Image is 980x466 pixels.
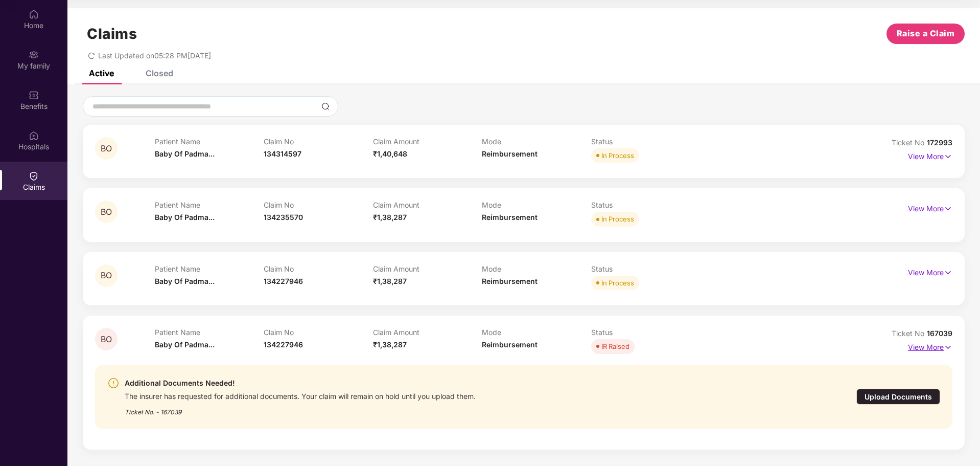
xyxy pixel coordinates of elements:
p: Claim Amount [373,264,482,273]
p: Claim Amount [373,201,482,209]
p: Mode [482,137,591,146]
span: BO [101,208,112,216]
span: 134227946 [264,277,303,285]
span: Ticket No [892,329,927,338]
span: Reimbursement [482,277,538,285]
span: Reimbursement [482,149,538,158]
span: ₹1,38,287 [373,277,407,285]
p: Patient Name [155,201,264,209]
img: svg+xml;base64,PHN2ZyBpZD0iSG9zcGl0YWxzIiB4bWxucz0iaHR0cDovL3d3dy53My5vcmcvMjAwMC9zdmciIHdpZHRoPS... [29,130,39,141]
span: 167039 [927,329,952,338]
div: Upload Documents [856,389,940,405]
h1: Claims [87,25,137,42]
img: svg+xml;base64,PHN2ZyBpZD0iQ2xhaW0iIHhtbG5zPSJodHRwOi8vd3d3LnczLm9yZy8yMDAwL3N2ZyIgd2lkdGg9IjIwIi... [29,171,39,181]
p: Mode [482,328,591,337]
span: Baby Of Padma... [155,277,215,285]
span: Last Updated on 05:28 PM[DATE] [98,51,211,60]
span: 134314597 [264,149,301,158]
p: Claim No [264,264,373,273]
span: BO [101,144,112,153]
span: 134227946 [264,340,303,349]
img: svg+xml;base64,PHN2ZyB3aWR0aD0iMjAiIGhlaWdodD0iMjAiIHZpZXdCb3g9IjAgMCAyMCAyMCIgZmlsbD0ibm9uZSIgeG... [29,50,39,60]
p: Patient Name [155,264,264,273]
span: Ticket No [892,138,927,147]
div: The insurer has requested for additional documents. Your claim will remain on hold until you uplo... [125,389,476,401]
img: svg+xml;base64,PHN2ZyB4bWxucz0iaHR0cDovL3d3dy53My5vcmcvMjAwMC9zdmciIHdpZHRoPSIxNyIgaGVpZ2h0PSIxNy... [944,342,952,353]
div: In Process [601,278,634,288]
p: Claim Amount [373,137,482,146]
p: Patient Name [155,137,264,146]
span: Baby Of Padma... [155,149,215,158]
img: svg+xml;base64,PHN2ZyB4bWxucz0iaHR0cDovL3d3dy53My5vcmcvMjAwMC9zdmciIHdpZHRoPSIxNyIgaGVpZ2h0PSIxNy... [944,151,952,162]
p: Claim No [264,201,373,209]
div: Active [89,68,114,78]
p: Claim No [264,137,373,146]
p: Status [591,264,701,273]
div: Additional Documents Needed! [125,377,476,389]
p: Mode [482,201,591,209]
span: BO [101,335,112,344]
img: svg+xml;base64,PHN2ZyBpZD0iQmVuZWZpdHMiIHhtbG5zPSJodHRwOi8vd3d3LnczLm9yZy8yMDAwL3N2ZyIgd2lkdGg9Ij... [29,90,39,100]
p: View More [908,264,952,278]
span: Reimbursement [482,340,538,349]
span: 134235570 [264,213,303,221]
img: svg+xml;base64,PHN2ZyB4bWxucz0iaHR0cDovL3d3dy53My5vcmcvMjAwMC9zdmciIHdpZHRoPSIxNyIgaGVpZ2h0PSIxNy... [944,267,952,278]
div: In Process [601,150,634,161]
span: Baby Of Padma... [155,213,215,221]
p: Patient Name [155,328,264,337]
p: Mode [482,264,591,273]
span: ₹1,38,287 [373,213,407,221]
p: Claim No [264,328,373,337]
p: Claim Amount [373,328,482,337]
p: View More [908,201,952,214]
p: Status [591,201,701,209]
img: svg+xml;base64,PHN2ZyBpZD0iSG9tZSIgeG1sbnM9Imh0dHA6Ly93d3cudzMub3JnLzIwMDAvc3ZnIiB3aWR0aD0iMjAiIG... [29,9,39,19]
p: View More [908,148,952,162]
span: Reimbursement [482,213,538,221]
p: View More [908,339,952,353]
div: Ticket No. - 167039 [125,401,476,417]
img: svg+xml;base64,PHN2ZyB4bWxucz0iaHR0cDovL3d3dy53My5vcmcvMjAwMC9zdmciIHdpZHRoPSIxNyIgaGVpZ2h0PSIxNy... [944,203,952,214]
span: ₹1,40,648 [373,149,407,158]
span: BO [101,271,112,280]
p: Status [591,328,701,337]
button: Raise a Claim [886,24,965,44]
span: 172993 [927,138,952,147]
div: Closed [146,68,173,78]
p: Status [591,137,701,146]
span: Baby Of Padma... [155,340,215,349]
img: svg+xml;base64,PHN2ZyBpZD0iV2FybmluZ18tXzI0eDI0IiBkYXRhLW5hbWU9Ildhcm5pbmcgLSAyNHgyNCIgeG1sbnM9Im... [107,377,120,389]
span: ₹1,38,287 [373,340,407,349]
span: redo [88,51,95,60]
div: IR Raised [601,341,629,351]
span: Raise a Claim [897,27,955,40]
img: svg+xml;base64,PHN2ZyBpZD0iU2VhcmNoLTMyeDMyIiB4bWxucz0iaHR0cDovL3d3dy53My5vcmcvMjAwMC9zdmciIHdpZH... [321,102,330,110]
div: In Process [601,214,634,224]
